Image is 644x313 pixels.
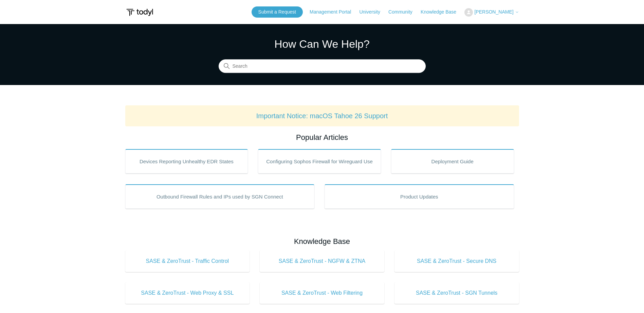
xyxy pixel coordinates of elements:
a: Product Updates [325,184,514,209]
a: SASE & ZeroTrust - Secure DNS [394,250,519,272]
a: Community [388,8,419,16]
span: SASE & ZeroTrust - Web Proxy & SSL [135,289,240,297]
a: University [359,8,387,16]
a: Submit a Request [252,6,303,18]
input: Search [219,60,426,73]
a: SASE & ZeroTrust - Web Proxy & SSL [125,282,250,304]
a: Important Notice: macOS Tahoe 26 Support [256,112,388,120]
h2: Popular Articles [125,132,519,143]
span: SASE & ZeroTrust - SGN Tunnels [405,289,509,297]
a: SASE & ZeroTrust - SGN Tunnels [394,282,519,304]
a: Deployment Guide [391,149,514,173]
span: [PERSON_NAME] [474,9,513,15]
span: SASE & ZeroTrust - Secure DNS [405,257,509,265]
a: SASE & ZeroTrust - NGFW & ZTNA [260,250,384,272]
img: Todyl Support Center Help Center home page [125,6,154,19]
a: SASE & ZeroTrust - Traffic Control [125,250,250,272]
h1: How Can We Help? [219,36,426,52]
a: SASE & ZeroTrust - Web Filtering [260,282,384,304]
a: Knowledge Base [421,8,463,16]
span: SASE & ZeroTrust - Web Filtering [270,289,374,297]
a: Outbound Firewall Rules and IPs used by SGN Connect [125,184,315,209]
a: Devices Reporting Unhealthy EDR States [125,149,248,173]
h2: Knowledge Base [125,236,519,247]
span: SASE & ZeroTrust - Traffic Control [135,257,240,265]
button: [PERSON_NAME] [464,8,519,17]
a: Configuring Sophos Firewall for Wireguard Use [258,149,381,173]
a: Management Portal [310,8,358,16]
span: SASE & ZeroTrust - NGFW & ZTNA [270,257,374,265]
